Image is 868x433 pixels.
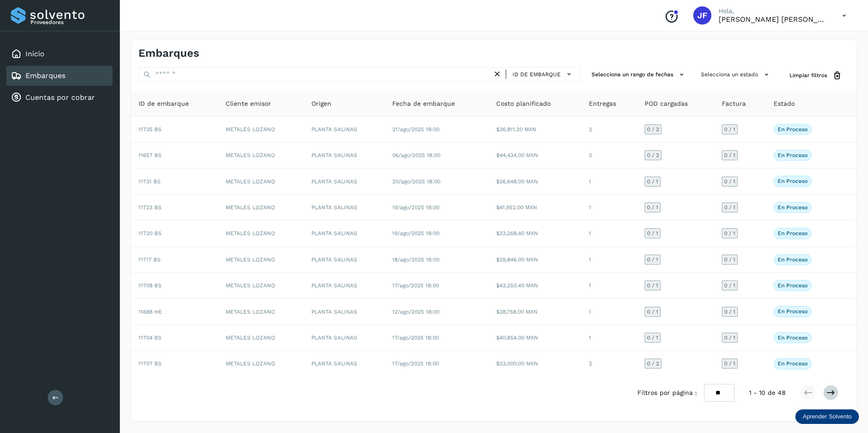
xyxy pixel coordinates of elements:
span: 0 / 1 [724,153,735,158]
td: PLANTA SALINAS [304,299,385,325]
span: 19/ago/2025 18:00 [392,204,439,211]
span: 06/ago/2025 18:00 [392,152,440,158]
span: ID de embarque [513,70,561,79]
span: 0 / 1 [724,283,735,288]
p: En proceso [778,360,808,367]
span: 0 / 1 [647,179,658,184]
span: 0 / 1 [724,127,735,132]
span: 0 / 1 [724,205,735,210]
span: 0 / 2 [647,153,659,158]
p: En proceso [778,126,808,133]
div: Embarques [6,66,113,86]
span: 11707 BS [138,360,162,367]
p: En proceso [778,230,808,236]
span: 11735 BS [138,126,162,133]
span: Estado [774,99,795,108]
span: 0 / 1 [647,283,658,288]
td: PLANTA SALINAS [304,325,385,351]
span: 19/ago/2025 18:00 [392,230,439,236]
div: Cuentas por cobrar [6,88,113,108]
span: 18/ago/2025 18:00 [392,256,439,263]
td: PLANTA SALINAS [304,247,385,273]
span: Origen [311,99,331,108]
span: 0 / 1 [724,231,735,236]
span: 0 / 1 [647,205,658,210]
p: En proceso [778,152,808,158]
span: POD cargadas [645,99,688,108]
a: Inicio [25,49,44,58]
td: $38,758.00 MXN [489,299,582,325]
td: $33,000.00 MXN [489,351,582,376]
button: ID de embarque [510,68,577,81]
span: 0 / 1 [647,335,658,340]
span: Costo planificado [496,99,551,108]
td: $33,268.40 MXN [489,221,582,246]
td: $39,846.00 MXN [489,247,582,273]
td: $40,854.00 MXN [489,325,582,351]
span: 0 / 1 [724,309,735,315]
p: Proveedores [30,19,109,25]
a: Embarques [25,71,65,80]
span: 11723 BS [138,204,162,211]
td: PLANTA SALINAS [304,351,385,376]
td: METALES LOZANO [218,143,304,168]
td: $36,811.20 MXN [489,117,582,143]
span: 0 / 1 [724,335,735,340]
td: 2 [582,143,637,168]
td: METALES LOZANO [218,117,304,143]
span: 0 / 1 [724,257,735,262]
td: METALES LOZANO [218,195,304,221]
td: $41,952.00 MXN [489,195,582,221]
span: 0 / 1 [647,257,658,262]
span: 0 / 2 [647,127,659,132]
button: Selecciona un estado [697,67,775,82]
td: PLANTA SALINAS [304,168,385,194]
span: Factura [722,99,746,108]
span: 11708 BS [138,282,162,289]
div: Aprender Solvento [795,409,859,424]
span: 0 / 1 [724,361,735,366]
p: Hola, [719,7,828,15]
p: En proceso [778,204,808,211]
span: 1 - 10 de 48 [749,388,786,398]
p: JOSE FUENTES HERNANDEZ [719,15,828,24]
td: $43,250.40 MXN [489,273,582,299]
td: 1 [582,299,637,325]
td: PLANTA SALINAS [304,195,385,221]
p: En proceso [778,335,808,341]
span: ID de embarque [138,99,189,108]
td: 1 [582,325,637,351]
span: Limpiar filtros [789,71,827,79]
p: En proceso [778,178,808,184]
h4: Embarques [138,47,199,60]
span: 11720 BS [138,230,162,236]
span: 11688 HE [138,309,162,315]
td: PLANTA SALINAS [304,273,385,299]
td: METALES LOZANO [218,221,304,246]
td: METALES LOZANO [218,351,304,376]
td: METALES LOZANO [218,325,304,351]
div: Inicio [6,44,113,64]
span: 0 / 2 [647,361,659,366]
span: 0 / 1 [647,309,658,315]
span: Fecha de embarque [392,99,455,108]
span: 0 / 1 [647,231,658,236]
td: $36,648.00 MXN [489,168,582,194]
p: En proceso [778,256,808,263]
span: 17/ago/2025 18:00 [392,335,439,341]
td: METALES LOZANO [218,247,304,273]
span: 11704 BS [138,335,162,341]
span: 20/ago/2025 18:00 [392,178,440,185]
span: 12/ago/2025 18:00 [392,309,439,315]
td: PLANTA SALINAS [304,221,385,246]
span: 21/ago/2025 18:00 [392,126,439,133]
td: 1 [582,168,637,194]
td: PLANTA SALINAS [304,143,385,168]
p: En proceso [778,282,808,289]
td: 1 [582,247,637,273]
p: En proceso [778,308,808,315]
span: 11731 BS [138,178,161,185]
a: Cuentas por cobrar [25,93,95,102]
span: Cliente emisor [226,99,271,108]
td: 1 [582,273,637,299]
